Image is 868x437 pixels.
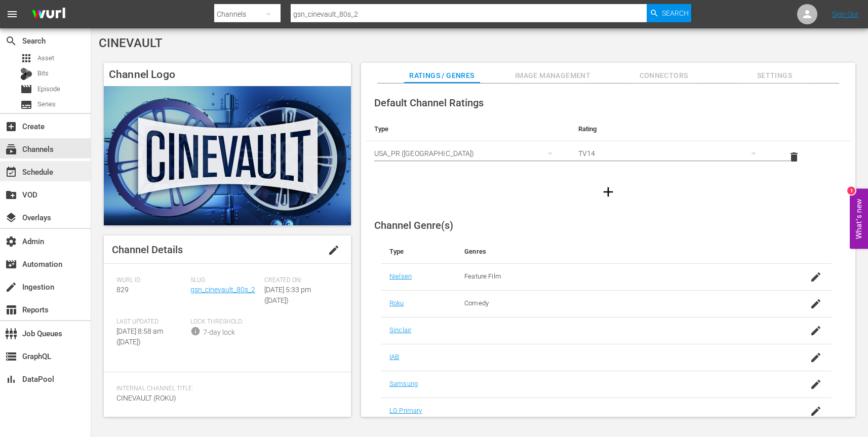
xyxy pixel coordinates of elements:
[20,83,32,95] span: Episode
[112,244,183,256] span: Channel Details
[5,212,17,224] span: Overlays
[5,143,17,155] span: Channels
[662,4,689,22] span: Search
[190,318,259,326] span: Lock Threshold:
[99,36,163,50] span: CINEVAULT
[322,238,346,262] button: edit
[389,380,418,387] a: Samsung
[374,97,484,109] span: Default Channel Ratings
[832,10,858,18] a: Sign Out
[578,139,766,168] div: TV14
[5,166,17,178] span: Schedule
[116,318,185,326] span: Last Updated:
[5,304,17,316] span: Reports
[782,145,806,169] button: delete
[116,276,185,285] span: Wurl ID:
[5,258,17,270] span: Automation
[104,63,351,86] h4: Channel Logo
[104,86,351,225] img: CINEVAULT
[37,53,54,63] span: Asset
[788,151,800,163] span: delete
[116,286,129,294] span: 829
[264,286,311,304] span: [DATE] 5:33 pm ([DATE])
[847,186,855,194] div: 1
[264,276,333,285] span: Created On:
[5,121,17,133] span: Create
[203,327,235,338] div: 7-day lock
[328,244,340,256] span: edit
[389,272,412,280] a: Nielsen
[5,281,17,293] span: Ingestion
[6,8,18,20] span: menu
[116,416,333,424] span: External Channel Title:
[570,117,774,141] th: Rating
[374,219,453,231] span: Channel Genre(s)
[626,69,702,82] span: Connectors
[116,327,163,346] span: [DATE] 8:58 am ([DATE])
[737,69,813,82] span: Settings
[190,276,259,285] span: Slug:
[5,35,17,47] span: Search
[20,99,32,111] span: Series
[366,117,850,173] table: simple table
[20,52,32,64] span: Asset
[190,286,255,294] a: gsn_cinevault_80s_2
[5,373,17,385] span: DataPool
[850,188,868,249] button: Open Feedback Widget
[647,4,691,22] button: Search
[389,353,399,361] a: IAB
[5,235,17,248] span: Admin
[5,350,17,363] span: GraphQL
[37,84,60,94] span: Episode
[389,407,422,414] a: LG Primary
[5,189,17,201] span: VOD
[366,117,570,141] th: Type
[37,68,49,78] span: Bits
[37,99,56,109] span: Series
[190,326,201,336] span: info
[381,240,456,264] th: Type
[404,69,480,82] span: Ratings / Genres
[116,385,333,393] span: Internal Channel Title:
[20,68,32,80] div: Bits
[456,240,781,264] th: Genres
[5,328,17,340] span: Job Queues
[374,139,562,168] div: USA_PR ([GEOGRAPHIC_DATA])
[515,69,591,82] span: Image Management
[389,299,404,307] a: Roku
[116,394,176,402] span: CINEVAULT (ROKU)
[24,3,73,26] img: ans4CAIJ8jUAAAAAAAAAAAAAAAAAAAAAAAAgQb4GAAAAAAAAAAAAAAAAAAAAAAAAJMjXAAAAAAAAAAAAAAAAAAAAAAAAgAT5G...
[389,326,411,334] a: Sinclair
